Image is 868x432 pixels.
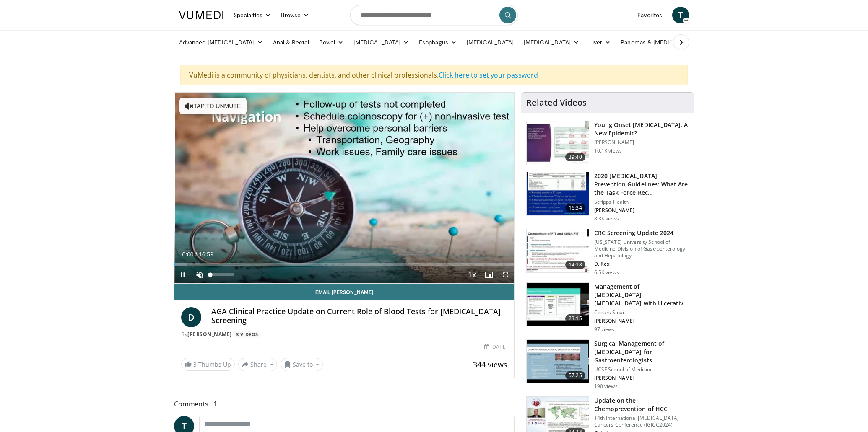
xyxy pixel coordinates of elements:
[191,266,208,283] button: Unmute
[484,343,507,351] div: [DATE]
[527,283,589,326] img: 5fe88c0f-9f33-4433-ade1-79b064a0283b.150x105_q85_crop-smart_upscale.jpg
[527,172,589,216] img: 1ac37fbe-7b52-4c81-8c6c-a0dd688d0102.150x105_q85_crop-smart_upscale.jpg
[268,34,314,51] a: Anal & Rectal
[594,121,689,137] h3: Young Onset [MEDICAL_DATA]: A New Epidemic?
[565,204,585,212] span: 16:34
[348,34,414,51] a: [MEDICAL_DATA]
[174,398,515,409] span: Comments 1
[594,326,615,333] p: 97 views
[481,266,497,283] button: Enable picture-in-picture mode
[527,229,589,273] img: 91500494-a7c6-4302-a3df-6280f031e251.150x105_q85_crop-smart_upscale.jpg
[594,229,689,237] h3: CRC Screening Update 2024
[281,358,323,371] button: Save to
[414,34,462,51] a: Esophagus
[210,273,234,276] div: Volume Level
[211,307,507,325] h4: AGA Clinical Practice Update on Current Role of Blood Tests for [MEDICAL_DATA] Screening
[519,34,584,51] a: [MEDICAL_DATA]
[526,229,689,276] a: 14:18 CRC Screening Update 2024 [US_STATE] University School of Medicine Division of Gastroentero...
[594,199,689,205] p: Scripps Health
[594,239,689,259] p: [US_STATE] University School of Medicine Division of Gastroenterology and Hepatology
[314,34,348,51] a: Bowel
[473,360,507,370] span: 344 views
[527,121,589,165] img: b23cd043-23fa-4b3f-b698-90acdd47bf2e.150x105_q85_crop-smart_upscale.jpg
[174,93,514,284] video-js: Video Player
[526,98,587,108] h4: Related Videos
[238,358,277,371] button: Share
[594,172,689,197] h3: 2020 [MEDICAL_DATA] Prevention Guidelines: What Are the Task Force Rec…
[174,284,514,300] a: Email [PERSON_NAME]
[181,358,235,371] a: 3 Thumbs Up
[594,309,689,316] p: Cedars Sinai
[526,172,689,222] a: 16:34 2020 [MEDICAL_DATA] Prevention Guidelines: What Are the Task Force Rec… Scripps Health [PER...
[594,207,689,214] p: [PERSON_NAME]
[594,415,689,428] p: 14th International [MEDICAL_DATA] Cancers Conference (IGICC2024)
[672,7,689,23] a: T
[181,331,507,338] div: By
[181,307,201,327] a: D
[594,396,689,413] h3: Update on the Chemoprevention of HCC
[616,34,714,51] a: Pancreas & [MEDICAL_DATA]
[565,261,585,269] span: 14:18
[594,366,689,373] p: UCSF School of Medicine
[594,261,689,267] p: D. Rex
[462,34,519,51] a: [MEDICAL_DATA]
[174,263,514,266] div: Progress Bar
[594,375,689,381] p: [PERSON_NAME]
[527,340,589,383] img: 00707986-8314-4f7d-9127-27a2ffc4f1fa.150x105_q85_crop-smart_upscale.jpg
[526,121,689,165] a: 39:40 Young Onset [MEDICAL_DATA]: A New Epidemic? [PERSON_NAME] 10.1K views
[632,7,667,23] a: Favorites
[584,34,616,51] a: Liver
[565,314,585,323] span: 23:15
[594,147,622,154] p: 10.1K views
[229,7,276,23] a: Specialties
[594,139,689,146] p: [PERSON_NAME]
[182,251,193,258] span: 0:00
[179,98,247,114] button: Tap to unmute
[179,11,223,19] img: VuMedi Logo
[174,266,191,283] button: Pause
[594,269,619,276] p: 6.5K views
[174,34,268,51] a: Advanced [MEDICAL_DATA]
[187,331,232,338] a: [PERSON_NAME]
[594,383,618,390] p: 190 views
[350,5,518,25] input: Search topics, interventions
[526,282,689,333] a: 23:15 Management of [MEDICAL_DATA] [MEDICAL_DATA] with Ulcerative [MEDICAL_DATA] Cedars Sinai [PE...
[594,339,689,365] h3: Surgical Management of [MEDICAL_DATA] for Gastroenterologists
[276,7,314,23] a: Browse
[195,251,197,258] span: /
[565,153,585,161] span: 39:40
[594,318,689,324] p: [PERSON_NAME]
[526,339,689,390] a: 57:25 Surgical Management of [MEDICAL_DATA] for Gastroenterologists UCSF School of Medicine [PERS...
[565,371,585,380] span: 57:25
[594,215,619,222] p: 8.3K views
[497,266,514,283] button: Fullscreen
[439,70,538,80] a: Click here to set your password
[180,65,688,85] div: VuMedi is a community of physicians, dentists, and other clinical professionals.
[193,360,197,368] span: 3
[199,251,213,258] span: 16:59
[233,331,261,338] a: 3 Videos
[594,282,689,308] h3: Management of [MEDICAL_DATA] [MEDICAL_DATA] with Ulcerative [MEDICAL_DATA]
[464,266,481,283] button: Playback Rate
